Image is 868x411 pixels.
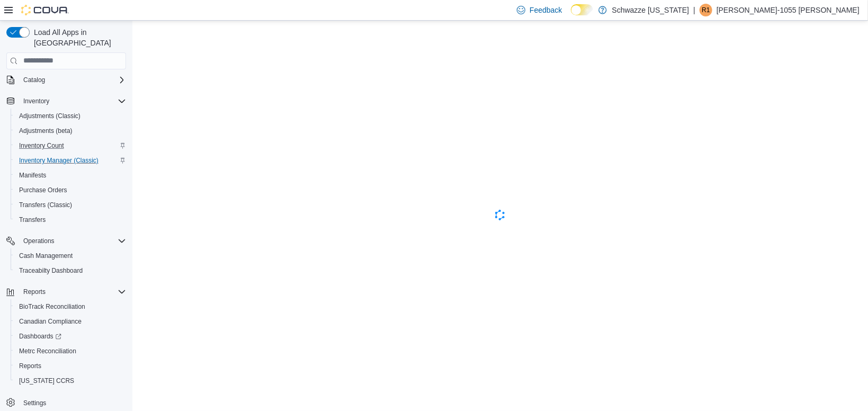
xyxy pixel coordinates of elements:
[15,374,126,387] span: Washington CCRS
[11,344,130,359] button: Metrc Reconciliation
[15,330,126,343] span: Dashboards
[15,345,80,358] a: Metrc Reconciliation
[15,139,68,152] a: Inventory Count
[571,4,593,15] input: Dark Mode
[2,73,130,87] button: Catalog
[15,199,126,211] span: Transfers (Classic)
[23,97,49,105] span: Inventory
[19,216,46,224] span: Transfers
[15,213,126,226] span: Transfers
[530,5,562,15] span: Feedback
[19,141,64,150] span: Inventory Count
[15,110,85,122] a: Adjustments (Classic)
[11,373,130,388] button: [US_STATE] CCRS
[11,299,130,314] button: BioTrack Reconciliation
[15,300,126,313] span: BioTrack Reconciliation
[15,315,86,328] a: Canadian Compliance
[19,347,76,355] span: Metrc Reconciliation
[19,171,46,180] span: Manifests
[30,27,126,48] span: Load All Apps in [GEOGRAPHIC_DATA]
[15,300,90,313] a: BioTrack Reconciliation
[23,288,46,296] span: Reports
[19,95,126,108] span: Inventory
[15,360,46,372] a: Reports
[15,184,126,196] span: Purchase Orders
[700,4,712,16] div: Renee-1055 Bailey
[19,377,74,385] span: [US_STATE] CCRS
[11,168,130,183] button: Manifests
[11,109,130,123] button: Adjustments (Classic)
[15,213,50,226] a: Transfers
[15,110,126,122] span: Adjustments (Classic)
[15,264,87,277] a: Traceabilty Dashboard
[19,112,80,120] span: Adjustments (Classic)
[15,124,77,137] a: Adjustments (beta)
[15,184,71,196] a: Purchase Orders
[11,212,130,227] button: Transfers
[11,153,130,168] button: Inventory Manager (Classic)
[19,396,126,409] span: Settings
[11,248,130,263] button: Cash Management
[15,264,126,277] span: Traceabilty Dashboard
[15,154,126,167] span: Inventory Manager (Classic)
[19,317,82,326] span: Canadian Compliance
[15,249,77,262] a: Cash Management
[19,397,50,409] a: Settings
[15,169,50,182] a: Manifests
[19,332,61,341] span: Dashboards
[23,237,55,245] span: Operations
[19,285,50,298] button: Reports
[19,362,41,370] span: Reports
[11,359,130,373] button: Reports
[15,139,126,152] span: Inventory Count
[19,252,73,260] span: Cash Management
[11,183,130,198] button: Purchase Orders
[19,186,67,194] span: Purchase Orders
[11,314,130,329] button: Canadian Compliance
[11,263,130,278] button: Traceabilty Dashboard
[19,235,126,247] span: Operations
[2,395,130,410] button: Settings
[15,315,126,328] span: Canadian Compliance
[19,95,53,108] button: Inventory
[11,329,130,344] a: Dashboards
[15,330,66,343] a: Dashboards
[15,345,126,358] span: Metrc Reconciliation
[15,249,126,262] span: Cash Management
[19,285,126,298] span: Reports
[15,154,103,167] a: Inventory Manager (Classic)
[2,284,130,299] button: Reports
[19,74,49,86] button: Catalog
[21,5,69,15] img: Cova
[15,360,126,372] span: Reports
[11,138,130,153] button: Inventory Count
[23,399,46,407] span: Settings
[11,123,130,138] button: Adjustments (beta)
[23,76,45,84] span: Catalog
[19,74,126,86] span: Catalog
[19,156,99,165] span: Inventory Manager (Classic)
[19,302,85,311] span: BioTrack Reconciliation
[693,4,695,16] p: |
[15,124,126,137] span: Adjustments (beta)
[702,4,710,16] span: R1
[2,94,130,109] button: Inventory
[717,4,860,16] p: [PERSON_NAME]-1055 [PERSON_NAME]
[19,127,73,135] span: Adjustments (beta)
[15,374,78,387] a: [US_STATE] CCRS
[2,234,130,248] button: Operations
[19,235,59,247] button: Operations
[19,201,72,209] span: Transfers (Classic)
[11,198,130,212] button: Transfers (Classic)
[15,199,76,211] a: Transfers (Classic)
[19,266,83,275] span: Traceabilty Dashboard
[15,169,126,182] span: Manifests
[612,4,690,16] p: Schwazze [US_STATE]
